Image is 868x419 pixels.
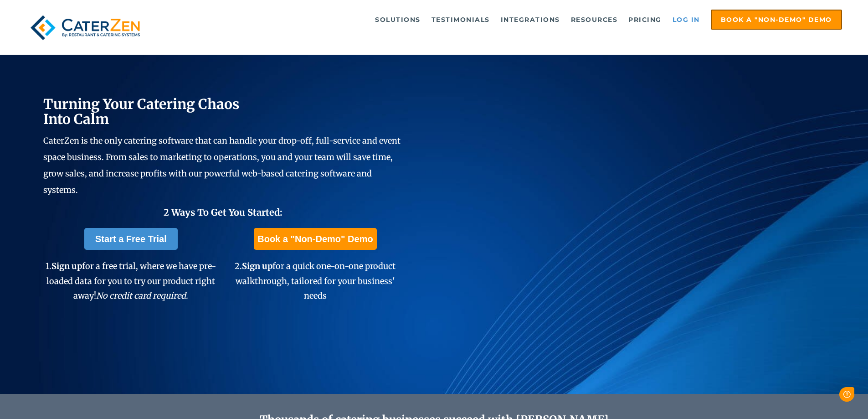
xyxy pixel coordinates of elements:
a: Pricing [624,10,666,29]
iframe: Help widget launcher [787,383,858,409]
a: Integrations [496,10,565,29]
a: Log in [668,10,704,29]
span: Sign up [242,261,272,271]
span: 1. for a free trial, where we have pre-loaded data for you to try our product right away! [46,261,216,301]
span: Sign up [51,261,82,271]
div: Navigation Menu [165,10,842,30]
img: caterzen [26,10,144,46]
a: Resources [566,10,622,29]
span: Turning Your Catering Chaos Into Calm [43,95,240,128]
a: Start a Free Trial [84,228,178,250]
a: Testimonials [427,10,494,29]
span: 2 Ways To Get You Started: [164,207,282,218]
span: CaterZen is the only catering software that can handle your drop-off, full-service and event spac... [43,135,401,195]
em: No credit card required. [96,290,188,301]
span: 2. for a quick one-on-one product walkthrough, tailored for your business' needs [235,261,395,301]
a: Book a "Non-Demo" Demo [254,228,376,250]
a: Solutions [370,10,425,29]
a: Book a "Non-Demo" Demo [711,10,842,30]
